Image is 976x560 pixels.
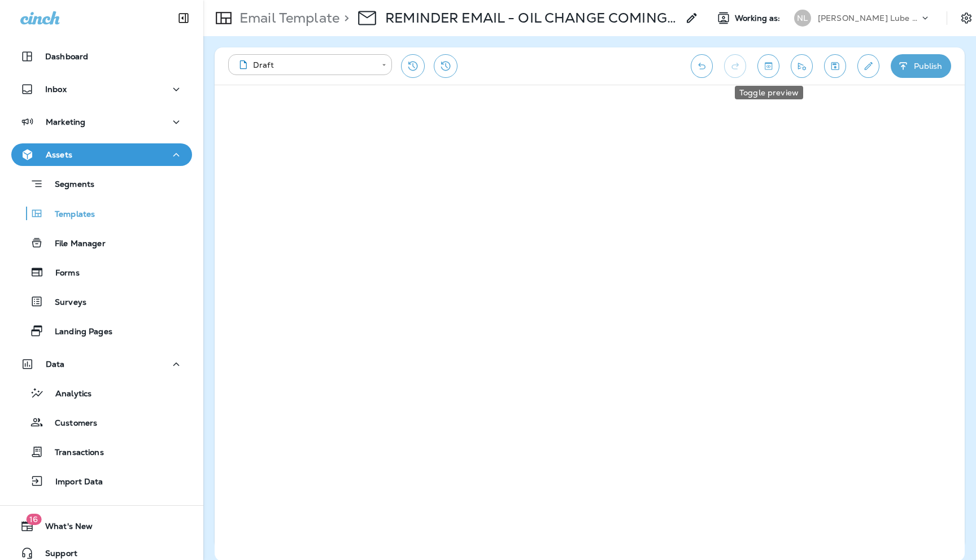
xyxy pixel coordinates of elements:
button: Collapse Sidebar [168,7,199,29]
p: Marketing [46,117,85,126]
button: File Manager [11,231,192,255]
p: REMINDER EMAIL - OIL CHANGE COMING DUE 2025 [385,10,678,27]
button: Data [11,353,192,375]
button: Import Data [11,469,192,493]
p: Forms [44,268,80,279]
div: Draft [236,59,374,71]
p: File Manager [43,239,106,250]
p: Data [46,360,65,369]
p: > [339,10,349,27]
button: Inbox [11,78,192,100]
button: Dashboard [11,45,192,68]
p: Transactions [43,448,104,458]
button: Customers [11,410,192,434]
p: Dashboard [45,52,88,61]
button: 16What's New [11,515,192,537]
button: View Changelog [434,54,457,78]
p: Segments [43,180,94,191]
button: Transactions [11,440,192,463]
button: Assets [11,143,192,166]
button: Toggle preview [757,54,779,78]
button: Marketing [11,111,192,133]
button: Undo [691,54,713,78]
div: Toggle preview [735,86,803,99]
p: Assets [46,150,72,159]
button: Send test email [791,54,813,78]
div: NL [794,10,811,27]
button: Landing Pages [11,319,192,343]
span: 16 [26,514,41,525]
span: Working as: [735,14,783,23]
button: Analytics [11,381,192,405]
p: Customers [43,418,97,429]
button: Templates [11,202,192,225]
button: Restore from previous version [401,54,425,78]
button: Segments [11,172,192,196]
button: Forms [11,260,192,284]
button: Surveys [11,290,192,313]
p: Templates [43,209,95,220]
p: Import Data [44,477,103,488]
p: Analytics [44,389,91,400]
p: Email Template [235,10,339,27]
span: What's New [34,522,93,535]
p: Surveys [43,297,86,308]
p: Landing Pages [43,327,112,338]
button: Publish [891,54,951,78]
button: Save [824,54,846,78]
button: Edit details [857,54,879,78]
p: Inbox [45,85,67,94]
p: [PERSON_NAME] Lube Centers, Inc [818,14,920,23]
